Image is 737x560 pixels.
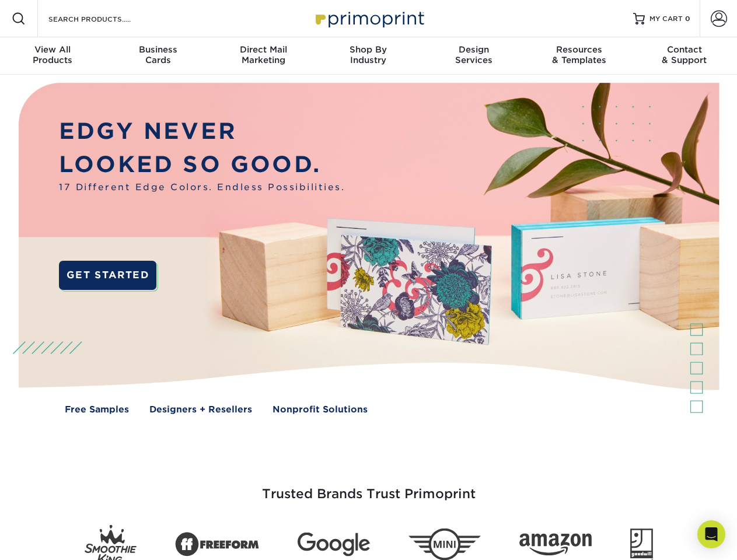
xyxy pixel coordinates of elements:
a: Resources& Templates [526,37,631,75]
span: MY CART [649,14,683,24]
iframe: Google Customer Reviews [3,524,99,556]
a: Direct MailMarketing [211,37,316,75]
p: LOOKED SO GOOD. [59,148,345,181]
p: EDGY NEVER [59,115,345,148]
div: & Templates [526,44,631,65]
span: 0 [685,15,690,23]
span: Business [105,44,210,55]
span: Shop By [316,44,421,55]
div: Marketing [211,44,316,65]
div: Open Intercom Messenger [697,520,725,548]
a: Nonprofit Solutions [273,403,368,416]
div: Industry [316,44,421,65]
span: Direct Mail [211,44,316,55]
a: Designers + Resellers [149,403,252,416]
img: Google [298,533,370,556]
input: SEARCH PRODUCTS..... [47,12,161,26]
span: Design [421,44,526,55]
h3: Trusted Brands Trust Primoprint [27,459,710,516]
span: 17 Different Edge Colors. Endless Possibilities. [59,181,345,194]
img: Primoprint [310,6,427,31]
span: Contact [632,44,737,55]
a: Shop ByIndustry [316,37,421,75]
img: Goodwill [630,528,653,560]
div: Cards [105,44,210,65]
a: Free Samples [65,403,129,416]
a: BusinessCards [105,37,210,75]
a: GET STARTED [59,261,156,290]
a: DesignServices [421,37,526,75]
a: Contact& Support [632,37,737,75]
div: & Support [632,44,737,65]
span: Resources [526,44,631,55]
img: Amazon [519,534,592,556]
div: Services [421,44,526,65]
